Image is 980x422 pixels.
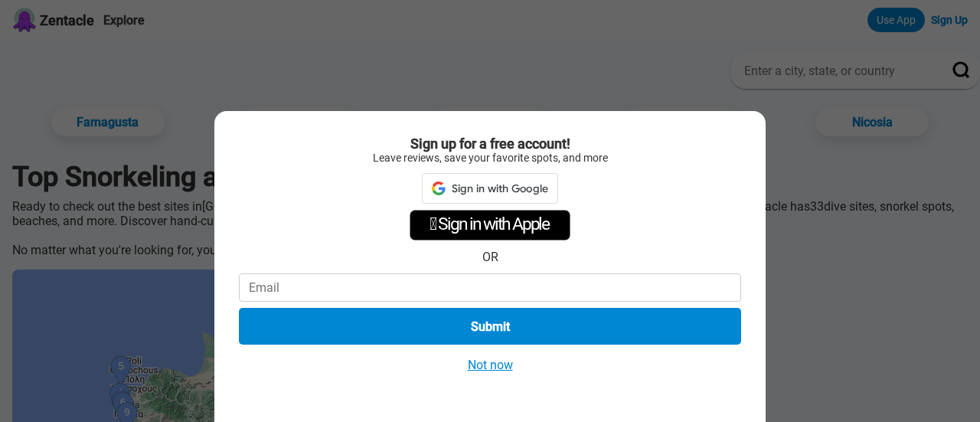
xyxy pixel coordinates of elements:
[452,182,549,195] span: Sign in with Google
[239,308,741,345] button: Submit
[239,136,741,152] div: Sign up for a free account!
[482,250,498,264] div: OR
[422,173,559,204] div: Sign in with Google
[463,357,518,373] button: Not now
[410,210,570,240] div: Sign in with Apple
[239,152,741,164] div: Leave reviews, save your favorite spots, and more
[239,273,741,302] input: Email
